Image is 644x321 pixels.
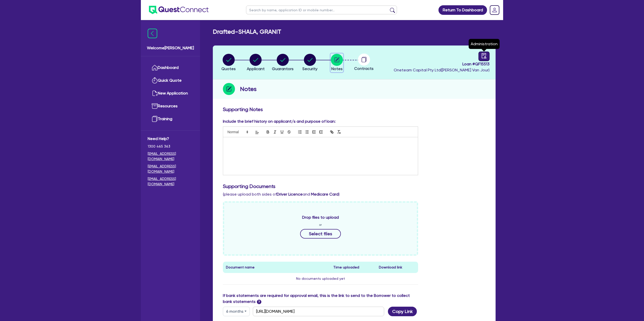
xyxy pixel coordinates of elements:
[302,214,339,220] span: Drop files to upload
[148,74,193,87] a: Quick Quote
[223,293,418,305] label: If bank statements are required for approval email, this is the link to send to the Borrower to c...
[148,87,193,100] a: New Application
[376,262,418,273] th: Download link
[223,83,235,95] img: step-icon
[247,66,265,71] span: Applicant
[272,54,294,72] button: Guarantors
[438,5,487,15] a: Return To Dashboard
[272,66,294,71] span: Guarantors
[213,28,281,35] h2: Drafted - SHALA, GRANIT
[246,6,397,14] input: Search by name, application ID or mobile number...
[311,192,339,197] b: Medicare Card
[481,53,487,59] span: audit
[394,61,490,67] span: Loan # QF15513
[469,39,500,49] div: Administration
[149,6,209,14] img: quest-connect-logo-blue
[488,4,501,17] a: Dropdown toggle
[240,84,257,94] h2: Notes
[330,262,376,273] th: Time uploaded
[147,45,194,51] span: Welcome [PERSON_NAME]
[354,66,374,71] span: Contracts
[257,300,261,304] span: ?
[148,176,193,187] a: [EMAIL_ADDRESS][DOMAIN_NAME]
[148,61,193,74] a: Dashboard
[148,144,193,149] span: 1300 465 363
[302,66,317,71] span: Security
[152,90,158,96] img: new-application
[223,106,486,112] h3: Supporting Notes
[223,262,330,273] th: Document name
[331,54,343,72] button: Notes
[223,183,486,189] h3: Supporting Documents
[148,151,193,162] a: [EMAIL_ADDRESS][DOMAIN_NAME]
[221,54,236,72] button: Quotes
[277,192,303,197] b: Driver Licence
[148,100,193,113] a: Resources
[331,66,343,71] span: Notes
[152,116,158,122] img: training
[148,164,193,174] a: [EMAIL_ADDRESS][DOMAIN_NAME]
[223,307,250,316] button: Dropdown toggle
[388,307,417,316] button: Copy Link
[148,136,193,142] span: Need Help?
[221,66,236,71] span: Quotes
[152,77,158,83] img: quick-quote
[148,113,193,125] a: Training
[152,103,158,109] img: resources
[247,54,265,72] button: Applicant
[223,273,418,285] td: No documents uploaded yet
[302,54,318,72] button: Security
[394,68,490,72] span: Oneteam Capital Pty Ltd ( [PERSON_NAME] Van Jour )
[319,222,322,227] span: or
[223,118,336,124] label: Include the brief history on applicant/s and purpose of loan:
[148,29,157,38] img: icon-menu-close
[223,192,340,197] span: (please upload both sides of and )
[300,229,341,239] button: Select files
